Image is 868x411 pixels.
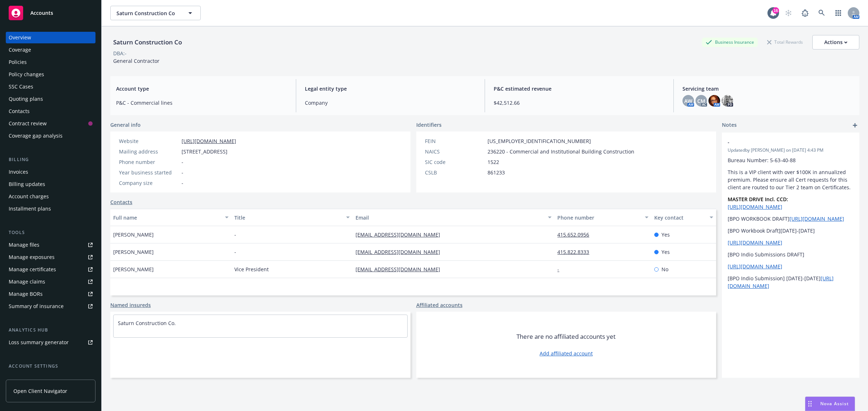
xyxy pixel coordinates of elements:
span: Yes [661,248,670,256]
div: Policies [9,56,27,68]
span: - [234,248,236,256]
div: Full name [113,214,221,221]
a: Named insureds [110,301,151,309]
button: Full name [110,209,231,226]
p: [BPO Indio Submission] [DATE]-[DATE] [728,274,854,290]
span: Updated by [PERSON_NAME] on [DATE] 4:43 PM [728,147,854,153]
div: Manage certificates [9,264,56,275]
p: [BPO Indio Submissions DRAFT] [728,251,854,258]
p: [BPO WORKBOOK DRAFT] [728,215,854,222]
button: Email [353,209,554,226]
a: [EMAIL_ADDRESS][DOMAIN_NAME] [356,248,446,255]
a: Contract review [6,118,95,129]
span: Yes [661,231,670,238]
a: 415.652.0956 [557,231,595,238]
a: [URL][DOMAIN_NAME] [728,239,782,246]
a: Invoices [6,166,95,178]
a: Quoting plans [6,93,95,105]
div: Overview [9,32,31,43]
span: [PERSON_NAME] [113,265,154,273]
button: Nova Assist [805,397,855,411]
strong: MASTER DRIVE Incl. CCD: [728,196,788,203]
div: FEIN [425,137,485,145]
a: Coverage gap analysis [6,130,95,142]
span: General Contractor [113,57,159,64]
a: Manage exposures [6,251,95,263]
span: 861233 [488,169,505,176]
a: Start snowing [781,6,796,20]
a: - [557,266,565,273]
div: Website [119,137,179,145]
span: P&C - Commercial lines [116,99,287,107]
img: photo [722,95,733,107]
div: Policy changes [9,69,44,80]
div: 16 [773,7,779,14]
div: Billing [6,156,95,163]
div: Billing updates [9,178,45,190]
p: [BPO Workbook Draft][DATE]-[DATE] [728,227,854,234]
div: -Updatedby [PERSON_NAME] on [DATE] 4:43 PMBureau Number: 5-63-40-88This is a VIP client with over... [722,133,859,295]
div: NAICS [425,148,485,155]
div: Drag to move [805,397,814,411]
span: Identifiers [416,121,442,129]
div: Account settings [6,363,95,370]
a: [URL][DOMAIN_NAME] [182,138,236,144]
div: Total Rewards [763,38,807,47]
div: Manage exposures [9,251,55,263]
div: Coverage [9,44,31,56]
span: Account type [116,85,287,92]
a: Policies [6,56,95,68]
div: SSC Cases [9,81,33,92]
a: Coverage [6,44,95,56]
a: Policy changes [6,69,95,80]
span: Nova Assist [820,401,849,407]
a: [URL][DOMAIN_NAME] [728,263,782,270]
span: Open Client Navigator [13,387,67,395]
span: [PERSON_NAME] [113,231,154,238]
div: Saturn Construction Co [110,38,185,47]
div: Loss summary generator [9,337,69,348]
a: Manage certificates [6,264,95,275]
div: Manage BORs [9,288,43,300]
a: 415.822.8333 [557,248,595,255]
button: Saturn Construction Co [110,6,201,20]
a: Manage files [6,239,95,251]
div: Business Insurance [702,38,758,47]
div: Coverage gap analysis [9,130,63,142]
p: This is a VIP client with over $100K in annualized premium. Please ensure all Cert requests for t... [728,168,854,191]
div: Title [234,214,342,221]
span: - [234,231,236,238]
a: [EMAIL_ADDRESS][DOMAIN_NAME] [356,266,446,273]
a: add [851,121,859,130]
a: Accounts [6,3,95,23]
a: Installment plans [6,203,95,215]
a: Overview [6,32,95,43]
img: photo [709,95,720,107]
div: SIC code [425,158,485,166]
a: edit [835,138,843,147]
a: Account charges [6,191,95,202]
a: Summary of insurance [6,300,95,312]
span: There are no affiliated accounts yet [516,332,616,341]
div: Phone number [119,158,179,166]
span: - [182,169,183,176]
span: - [182,179,183,187]
a: [URL][DOMAIN_NAME] [790,215,844,222]
a: Manage BORs [6,288,95,300]
span: Servicing team [682,85,854,92]
p: Bureau Number: 5-63-40-88 [728,156,854,164]
div: Tools [6,229,95,236]
span: Notes [722,121,737,130]
a: Report a Bug [798,6,812,20]
div: Contract review [9,118,47,129]
button: Actions [812,35,859,49]
span: 236220 - Commercial and Institutional Building Construction [488,148,634,155]
span: [PERSON_NAME] [113,248,154,256]
div: Quoting plans [9,93,43,105]
div: Manage files [9,239,39,251]
span: $42,512.66 [494,99,665,107]
a: Contacts [6,105,95,117]
span: 1522 [488,158,499,166]
button: Key contact [651,209,716,226]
